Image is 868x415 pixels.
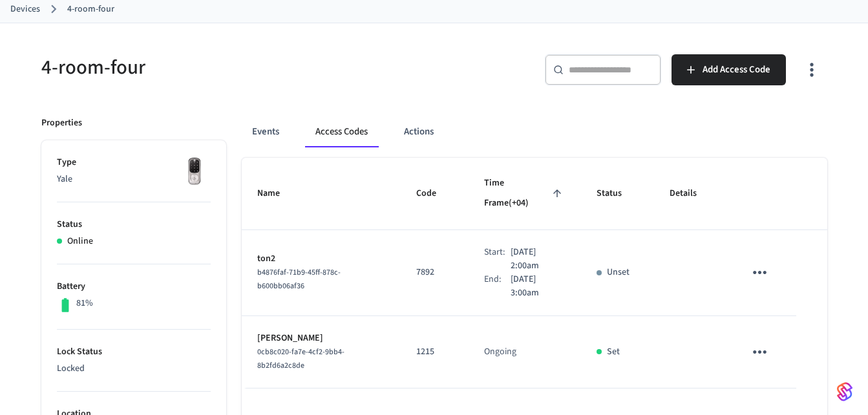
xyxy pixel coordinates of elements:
[57,280,211,293] p: Battery
[511,273,566,300] p: [DATE] 3:00am
[57,362,211,376] p: Locked
[257,346,344,371] span: 0cb8c020-fa7e-4cf2-9bb4-8b2fd6a2c8de
[57,156,211,169] p: Type
[41,54,427,81] h5: 4-room-four
[597,184,639,204] span: Status
[511,246,566,273] p: [DATE] 2:00am
[484,173,566,214] span: Time Frame(+04)
[242,116,290,147] button: Events
[469,316,581,388] td: Ongoing
[67,235,93,248] p: Online
[607,345,620,359] p: Set
[257,267,341,292] span: b4876faf-71b9-45ff-878c-b600bb06af36
[57,173,211,186] p: Yale
[76,297,93,310] p: 81%
[394,116,444,147] button: Actions
[484,273,511,300] div: End:
[670,184,714,204] span: Details
[484,246,511,273] div: Start:
[672,54,786,85] button: Add Access Code
[257,184,297,204] span: Name
[242,116,827,147] div: ant example
[242,158,827,388] table: sticky table
[416,184,453,204] span: Code
[607,266,630,279] p: Unset
[416,266,453,279] p: 7892
[416,345,453,359] p: 1215
[67,3,114,16] a: 4-room-four
[257,252,386,266] p: ton2
[178,156,211,188] img: Yale Assure Touchscreen Wifi Smart Lock, Satin Nickel, Front
[837,381,852,402] img: SeamLogoGradient.69752ec5.svg
[257,332,386,345] p: [PERSON_NAME]
[10,3,40,16] a: Devices
[305,116,378,147] button: Access Codes
[703,61,770,78] span: Add Access Code
[57,345,211,359] p: Lock Status
[57,218,211,231] p: Status
[41,116,82,130] p: Properties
